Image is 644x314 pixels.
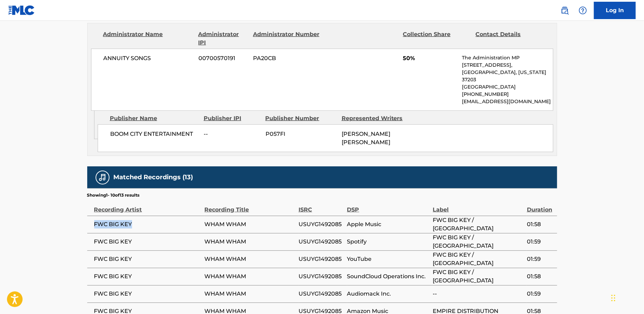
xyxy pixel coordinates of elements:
div: Collection Share [403,30,470,47]
span: FWC BIG KEY / [GEOGRAPHIC_DATA] [433,251,523,267]
p: [EMAIL_ADDRESS][DOMAIN_NAME] [462,98,553,105]
span: 01:58 [527,220,554,229]
h5: Matched Recordings (13) [114,173,193,181]
div: Publisher Name [110,114,198,123]
span: WHAM WHAM [205,255,295,263]
a: Public Search [558,3,572,17]
div: Contact Details [476,30,543,47]
span: YouTube [347,255,430,263]
span: FWC BIG KEY [94,290,201,298]
div: Administrator Name [103,30,193,47]
div: Recording Artist [94,198,201,214]
div: Duration [527,198,554,214]
span: Apple Music [347,220,430,229]
div: DSP [347,198,430,214]
span: 01:59 [527,255,554,263]
div: Label [433,198,523,214]
span: FWC BIG KEY [94,238,201,246]
img: MLC Logo [8,5,35,15]
iframe: Chat Widget [609,281,644,314]
span: 01:59 [527,238,554,246]
span: WHAM WHAM [205,238,295,246]
p: [STREET_ADDRESS], [462,61,553,69]
span: FWC BIG KEY [94,272,201,281]
span: 50% [403,54,457,63]
span: 01:58 [527,272,554,281]
span: -- [433,290,523,298]
p: The Administration MP [462,54,553,61]
span: Spotify [347,238,430,246]
span: WHAM WHAM [205,220,295,229]
img: search [561,6,569,15]
span: -- [204,130,260,138]
a: Log In [594,2,636,19]
div: Help [576,3,590,17]
span: WHAM WHAM [205,272,295,281]
span: PA20CB [253,54,320,63]
div: Publisher Number [266,114,336,123]
span: 01:59 [527,290,554,298]
div: Administrator IPI [198,30,248,47]
span: FWC BIG KEY / [GEOGRAPHIC_DATA] [433,233,523,250]
div: ISRC [299,198,344,214]
span: P057FI [266,130,336,138]
span: FWC BIG KEY / [GEOGRAPHIC_DATA] [433,216,523,233]
div: Administrator Number [253,30,320,47]
div: Represented Writers [342,114,413,123]
span: FWC BIG KEY [94,220,201,229]
span: ANNUITY SONGS [104,54,194,63]
img: help [579,6,587,15]
img: Matched Recordings [98,173,107,182]
span: FWC BIG KEY / [GEOGRAPHIC_DATA] [433,268,523,285]
span: FWC BIG KEY [94,255,201,263]
span: USUYG1492085 [299,272,344,281]
p: [GEOGRAPHIC_DATA] [462,83,553,91]
span: SoundCloud Operations Inc. [347,272,430,281]
span: Audiomack Inc. [347,290,430,298]
div: Drag [611,288,616,308]
span: 00700570191 [198,54,248,63]
span: [PERSON_NAME] [PERSON_NAME] [342,131,390,146]
div: Publisher IPI [204,114,260,123]
span: USUYG1492085 [299,290,344,298]
p: [GEOGRAPHIC_DATA], [US_STATE] 37203 [462,69,553,83]
div: Recording Title [205,198,295,214]
p: [PHONE_NUMBER] [462,91,553,98]
span: USUYG1492085 [299,238,344,246]
span: USUYG1492085 [299,255,344,263]
span: BOOM CITY ENTERTAINMENT [110,130,199,138]
span: USUYG1492085 [299,220,344,229]
span: WHAM WHAM [205,290,295,298]
p: Showing 1 - 10 of 13 results [87,192,140,198]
